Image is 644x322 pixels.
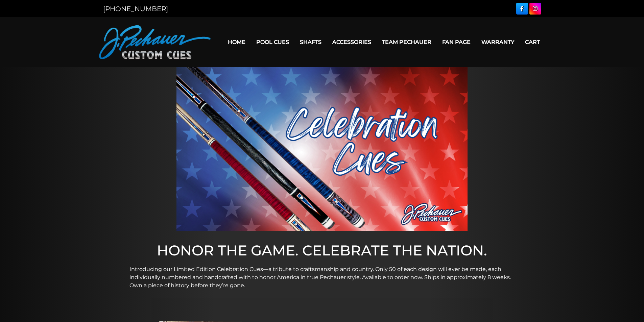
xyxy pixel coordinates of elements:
a: Team Pechauer [377,33,437,51]
a: Warranty [476,33,520,51]
a: [PHONE_NUMBER] [103,5,168,13]
p: Introducing our Limited Edition Celebration Cues—a tribute to craftsmanship and country. Only 50 ... [129,265,515,290]
a: Fan Page [437,33,476,51]
img: Pechauer Custom Cues [99,25,211,59]
a: Pool Cues [251,33,294,51]
a: Home [222,33,251,51]
a: Shafts [294,33,327,51]
a: Cart [520,33,545,51]
a: Accessories [327,33,377,51]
